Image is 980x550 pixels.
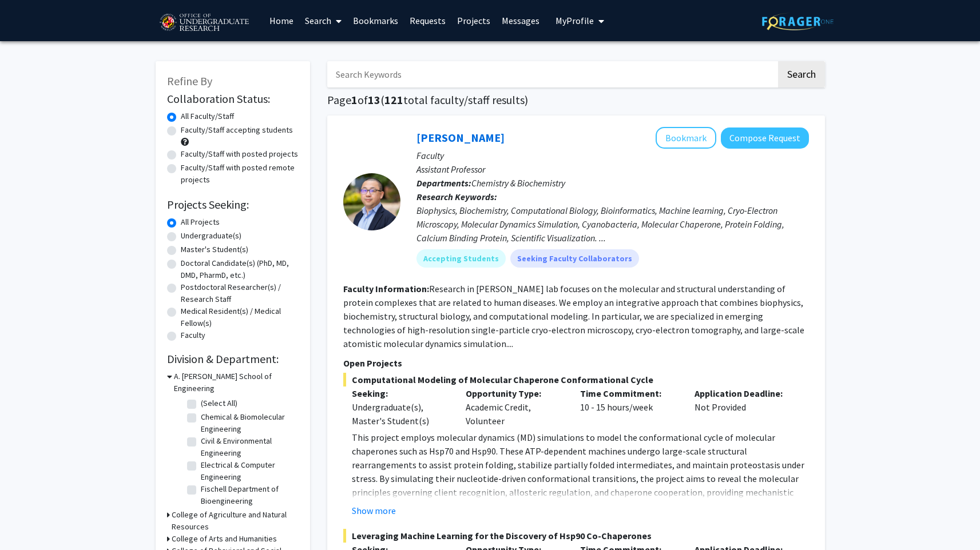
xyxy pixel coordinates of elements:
button: Search [778,61,825,87]
b: Faculty Information: [343,283,429,294]
label: Master's Student(s) [181,244,248,256]
a: Home [264,1,299,41]
span: 121 [384,93,403,107]
div: Academic Credit, Volunteer [457,386,572,428]
label: Faculty/Staff with posted remote projects [181,162,299,186]
fg-read-more: Research in [PERSON_NAME] lab focuses on the molecular and structural understanding of protein co... [343,283,804,349]
h3: A. [PERSON_NAME] School of Engineering [174,370,299,394]
p: Time Commitment: [580,386,677,400]
h3: College of Arts and Humanities [172,533,277,545]
p: This project employs molecular dynamics (MD) simulations to model the conformational cycle of mol... [352,431,809,527]
b: Departments: [416,177,471,189]
b: Research Keywords: [416,191,497,202]
span: Computational Modeling of Molecular Chaperone Conformational Cycle [343,373,809,386]
button: Show more [352,504,396,517]
p: Faculty [416,149,809,162]
iframe: Chat [9,499,49,541]
label: All Projects [181,216,220,228]
a: Bookmarks [347,1,404,41]
label: Civil & Environmental Engineering [201,435,296,459]
img: University of Maryland Logo [156,9,252,37]
p: Seeking: [352,386,449,400]
label: Fischell Department of Bioengineering [201,483,296,507]
span: 13 [368,93,380,107]
label: Chemical & Biomolecular Engineering [201,411,296,435]
p: Opportunity Type: [466,386,563,400]
h3: College of Agriculture and Natural Resources [172,509,299,533]
label: Postdoctoral Researcher(s) / Research Staff [181,281,299,305]
button: Compose Request to Yanxin Liu [721,127,809,149]
label: Faculty/Staff with posted projects [181,148,298,160]
span: Chemistry & Biochemistry [471,177,565,189]
a: Messages [496,1,545,41]
p: Open Projects [343,356,809,370]
button: Add Yanxin Liu to Bookmarks [656,127,716,149]
h2: Projects Seeking: [167,198,299,212]
span: Leveraging Machine Learning for the Discovery of Hsp90 Co-Chaperones [343,529,809,543]
label: Electrical & Computer Engineering [201,459,296,483]
label: (Select All) [201,397,237,409]
label: Faculty [181,329,205,341]
a: Requests [404,1,451,41]
span: 1 [351,93,358,107]
label: Materials Science & Engineering [201,507,296,531]
label: Medical Resident(s) / Medical Fellow(s) [181,305,299,329]
label: All Faculty/Staff [181,110,234,122]
input: Search Keywords [327,61,776,87]
span: Refine By [167,74,212,88]
h1: Page of ( total faculty/staff results) [327,93,825,107]
label: Doctoral Candidate(s) (PhD, MD, DMD, PharmD, etc.) [181,257,299,281]
mat-chip: Seeking Faculty Collaborators [510,249,639,268]
div: Undergraduate(s), Master's Student(s) [352,400,449,428]
h2: Collaboration Status: [167,92,299,106]
a: [PERSON_NAME] [416,130,505,145]
img: ForagerOne Logo [762,13,834,30]
a: Projects [451,1,496,41]
div: Not Provided [686,386,800,428]
label: Undergraduate(s) [181,230,241,242]
div: Biophysics, Biochemistry, Computational Biology, Bioinformatics, Machine learning, Cryo-Electron ... [416,204,809,245]
div: 10 - 15 hours/week [572,386,686,428]
label: Faculty/Staff accepting students [181,124,293,136]
p: Assistant Professor [416,162,809,176]
a: Search [299,1,347,41]
p: Application Deadline: [695,386,792,400]
h2: Division & Department: [167,352,299,366]
mat-chip: Accepting Students [416,249,506,268]
span: My Profile [556,15,594,26]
